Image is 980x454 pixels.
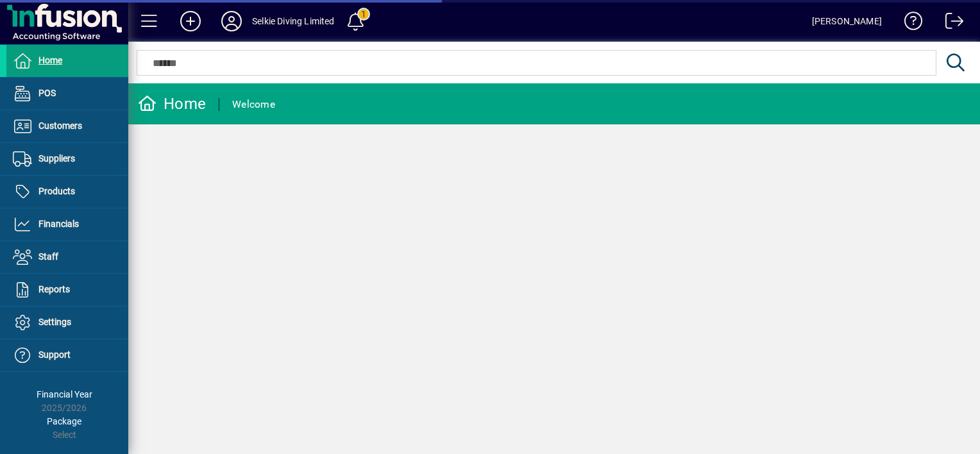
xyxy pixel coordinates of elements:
[895,3,923,44] a: Knowledge Base
[6,208,128,240] a: Financials
[138,94,206,114] div: Home
[38,186,75,196] span: Products
[6,78,128,110] a: POS
[6,176,128,208] a: Products
[812,11,882,31] div: [PERSON_NAME]
[38,55,62,65] span: Home
[936,3,964,44] a: Logout
[38,88,56,98] span: POS
[38,284,70,294] span: Reports
[6,274,128,306] a: Reports
[38,251,58,262] span: Staff
[232,94,275,115] div: Welcome
[6,110,128,142] a: Customers
[6,241,128,273] a: Staff
[38,317,71,327] span: Settings
[38,349,71,360] span: Support
[38,219,79,229] span: Financials
[6,339,128,371] a: Support
[47,416,81,426] span: Package
[38,153,75,164] span: Suppliers
[170,10,211,33] button: Add
[6,307,128,339] a: Settings
[211,10,252,33] button: Profile
[38,121,82,131] span: Customers
[6,143,128,175] a: Suppliers
[37,389,92,399] span: Financial Year
[252,11,335,31] div: Selkie Diving Limited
